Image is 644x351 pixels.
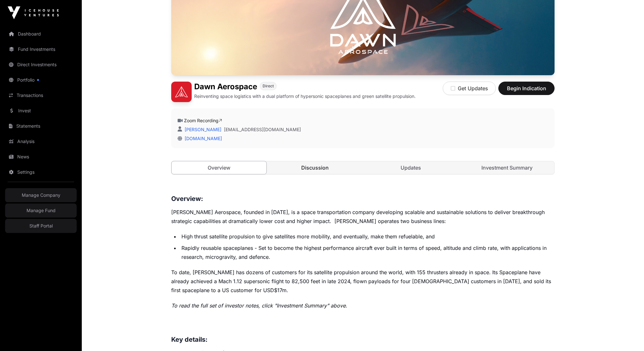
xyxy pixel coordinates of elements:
[171,268,555,295] p: To date, [PERSON_NAME] has dozens of customers for its satellite propulsion around the world, wit...
[5,58,77,72] a: Direct Investments
[171,302,347,309] em: To read the full set of investor notes, click "Investment Summary" above.
[5,42,77,56] a: Fund Investments
[5,203,77,218] a: Manage Fund
[460,161,555,174] a: Investment Summary
[443,82,496,95] button: Get Updates
[364,161,458,174] a: Updates
[180,243,555,261] li: Rapidly reusable spaceplanes - Set to become the highest performance aircraft ever built in terms...
[194,93,416,100] p: Reinventing space logistics with a dual platform of hypersonic spaceplanes and green satellite pr...
[171,334,555,345] h3: Key details:
[5,73,77,87] a: Portfolio
[184,118,222,123] a: Zoom Recording
[498,82,555,95] button: Begin Indication
[612,320,644,351] iframe: Chat Widget
[498,88,555,94] a: Begin Indication
[5,188,77,202] a: Manage Company
[171,82,192,102] img: Dawn Aerospace
[182,136,222,141] a: [DOMAIN_NAME]
[180,232,555,241] li: High thrust satellite propulsion to give satellites more mobility, and eventually, make them refu...
[194,82,257,92] h1: Dawn Aerospace
[506,84,547,92] span: Begin Indication
[5,104,77,118] a: Invest
[5,27,77,41] a: Dashboard
[5,88,77,102] a: Transactions
[5,165,77,179] a: Settings
[5,219,77,233] a: Staff Portal
[171,208,555,226] p: [PERSON_NAME] Aerospace, founded in [DATE], is a space transportation company developing scalable...
[224,126,301,133] a: [EMAIL_ADDRESS][DOMAIN_NAME]
[268,161,363,174] a: Discussion
[263,84,274,89] span: Direct
[172,161,554,174] nav: Tabs
[183,127,221,132] a: [PERSON_NAME]
[171,161,267,174] a: Overview
[5,119,77,133] a: Statements
[171,194,555,204] h3: Overview:
[5,134,77,148] a: Analysis
[5,150,77,164] a: News
[8,6,59,19] img: Icehouse Ventures Logo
